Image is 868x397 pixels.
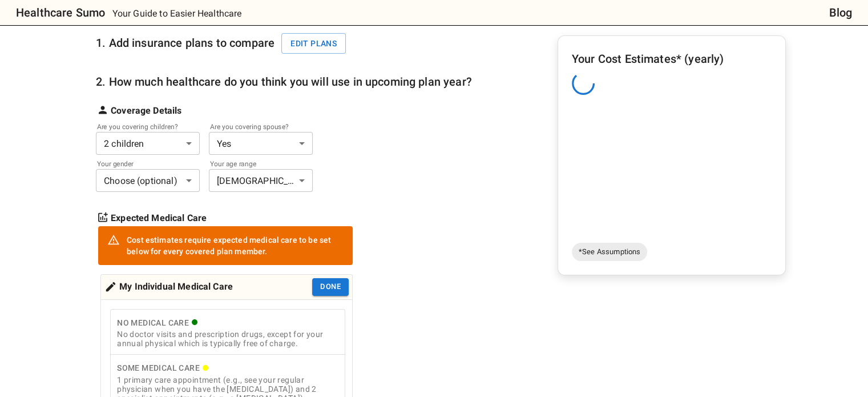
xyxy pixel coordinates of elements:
[96,169,200,192] div: Choose (optional)
[210,122,297,131] label: Are you covering spouse?
[281,33,346,54] button: Edit plans
[16,3,105,22] h6: Healthcare Sumo
[117,316,338,330] div: No Medical Care
[111,104,181,118] strong: Coverage Details
[312,278,349,296] button: Done
[210,159,297,169] label: Your age range
[572,243,647,261] a: *See Assumptions
[127,230,344,262] div: Cost estimates require expected medical care to be set below for every covered plan member.
[96,132,200,155] div: 2 children
[111,211,207,225] strong: Expected Medical Care
[829,3,852,22] a: Blog
[96,73,472,91] h6: 2. How much healthcare do you think you will use in upcoming plan year?
[117,361,338,375] div: Some Medical Care
[209,169,313,192] div: [DEMOGRAPHIC_DATA]
[572,246,647,258] span: *See Assumptions
[112,7,242,21] p: Your Guide to Easier Healthcare
[97,159,184,169] label: Your gender
[209,132,313,155] div: Yes
[7,3,105,22] a: Healthcare Sumo
[110,309,345,355] button: No Medical CareNo doctor visits and prescription drugs, except for your annual physical which is ...
[117,330,338,348] div: No doctor visits and prescription drugs, except for your annual physical which is typically free ...
[572,50,772,68] h6: Your Cost Estimates* (yearly)
[97,122,184,131] label: Are you covering children?
[104,278,233,296] div: My Individual Medical Care
[96,33,353,54] h6: 1. Add insurance plans to compare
